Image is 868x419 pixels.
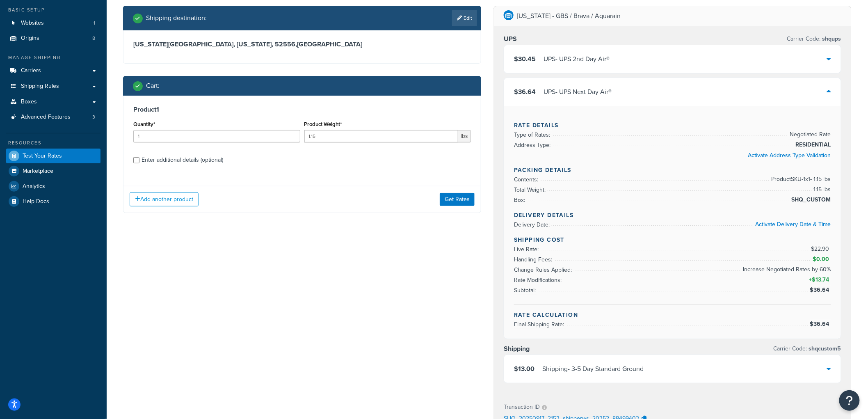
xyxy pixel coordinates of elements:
span: shqups [821,34,841,43]
h3: [US_STATE][GEOGRAPHIC_DATA], [US_STATE], 52556 , [GEOGRAPHIC_DATA] [133,40,471,48]
button: Get Rates [440,193,475,206]
a: Carriers [6,63,101,78]
span: Origins [21,35,39,42]
div: Manage Shipping [6,54,101,61]
span: Change Rules Applied: [514,266,574,274]
span: SHQ_CUSTOM [790,195,831,205]
p: Carrier Code: [774,343,841,355]
h3: Shipping [504,345,530,353]
h4: Rate Calculation [514,311,831,319]
span: Box: [514,196,527,204]
div: UPS - UPS 2nd Day Air® [544,53,610,65]
a: Help Docs [6,194,101,209]
h4: Rate Details [514,121,831,130]
span: $13.00 [514,364,535,373]
span: Shipping Rules [21,83,59,90]
span: Delivery Date: [514,220,552,229]
input: 0.00 [304,130,459,142]
span: Final Shipping Rate: [514,320,566,329]
span: Handling Fees: [514,255,554,264]
span: lbs [458,130,471,142]
span: $36.64 [810,286,831,294]
span: Advanced Features [21,114,71,121]
span: $13.74 [812,275,831,284]
span: $30.45 [514,54,536,64]
h3: UPS [504,35,517,43]
div: Basic Setup [6,7,101,14]
span: 8 [92,35,95,42]
a: Advanced Features3 [6,110,101,125]
button: Open Resource Center [839,390,860,411]
div: Resources [6,140,101,147]
span: Carriers [21,67,41,74]
h4: Shipping Cost [514,236,831,244]
span: Marketplace [23,168,53,175]
span: Analytics [23,183,45,190]
h2: Cart : [146,82,160,89]
a: Analytics [6,179,101,194]
span: 1 [94,20,95,27]
span: $36.64 [810,320,831,328]
span: Address Type: [514,141,553,149]
span: Total Weight: [514,185,548,194]
a: Origins8 [6,31,101,46]
p: Carrier Code: [787,33,841,45]
input: Enter additional details (optional) [133,157,139,163]
span: Product SKU-1 x 1 - 1.15 lbs [770,174,831,184]
a: Boxes [6,94,101,110]
span: Increase Negotiated Rates by 60% [741,265,831,275]
span: Websites [21,20,44,27]
li: Advanced Features [6,110,101,125]
div: Enter additional details (optional) [142,154,223,166]
span: Type of Rates: [514,131,552,139]
span: Contents: [514,175,540,184]
span: RESIDENTIAL [794,140,831,150]
span: $0.00 [813,255,831,263]
h4: Delivery Details [514,211,831,220]
span: Boxes [21,98,37,105]
span: Test Your Rates [23,153,62,160]
span: 3 [92,114,95,121]
span: $36.64 [514,87,536,96]
button: Add another product [130,192,199,206]
a: Activate Delivery Date & Time [756,220,831,229]
label: Product Weight* [304,121,342,127]
span: Subtotal: [514,286,538,295]
h2: Shipping destination : [146,14,207,22]
p: Transaction ID [504,401,540,413]
li: Origins [6,31,101,46]
h4: Packing Details [514,166,831,174]
a: Marketplace [6,164,101,179]
span: $22.90 [811,245,831,253]
a: Test Your Rates [6,149,101,163]
span: Help Docs [23,198,49,205]
span: Rate Modifications: [514,276,564,284]
li: Websites [6,16,101,31]
a: Edit [452,10,477,26]
div: Shipping - 3-5 Day Standard Ground [542,363,644,375]
label: Quantity* [133,121,155,127]
span: shqcustom5 [807,344,841,353]
span: Negotiated Rate [788,130,831,140]
span: Live Rate: [514,245,541,254]
div: UPS - UPS Next Day Air® [544,86,612,98]
a: Activate Address Type Validation [748,151,831,160]
span: + [807,275,831,285]
h3: Product 1 [133,105,471,114]
a: Shipping Rules [6,79,101,94]
input: 0.0 [133,130,300,142]
p: [US_STATE] - GBS / Brava / Aquarain [517,10,621,22]
span: 1.15 lbs [812,185,831,195]
a: Websites1 [6,16,101,31]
